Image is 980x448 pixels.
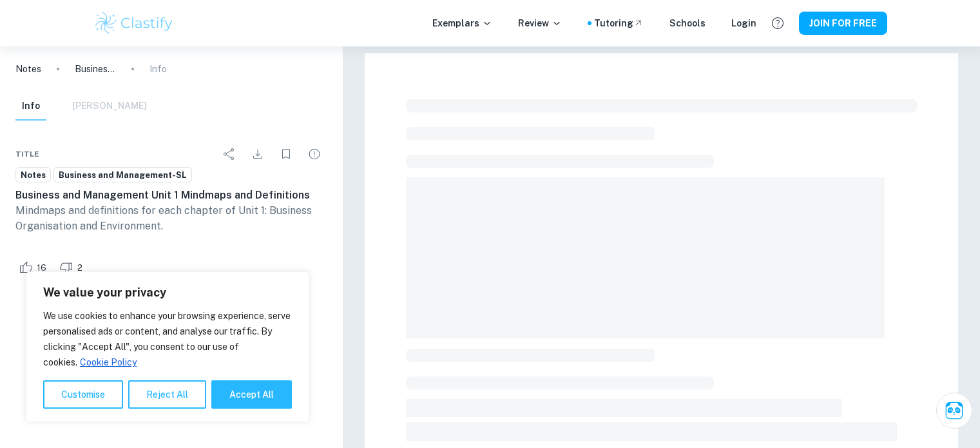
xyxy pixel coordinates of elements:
span: Business and Management-SL [54,169,191,182]
button: Customise [43,380,123,409]
a: Schools [669,16,706,30]
span: 2 [70,262,90,275]
div: Dislike [56,257,90,278]
span: 16 [30,262,53,275]
p: Exemplars [432,16,492,30]
div: Download [245,141,271,167]
img: Clastify logo [93,10,175,36]
button: Ask Clai [936,393,972,429]
button: Help and Feedback [767,12,789,34]
p: Info [149,62,167,76]
p: Review [518,16,562,30]
a: Notes [15,62,41,76]
span: Example of past student work. For reference on structure and expectations only. Do not copy. [15,301,327,311]
p: Mindmaps and definitions for each chapter of Unit 1: Business Organisation and Environment. [15,203,327,234]
a: Tutoring [594,16,644,30]
span: Title [15,148,39,160]
button: Accept All [211,380,292,409]
a: Cookie Policy [79,356,137,368]
h6: Business and Management Unit 1 Mindmaps and Definitions [15,188,327,203]
p: We use cookies to enhance your browsing experience, serve personalised ads or content, and analys... [43,308,292,370]
div: We value your privacy [26,271,309,422]
button: Info [15,92,46,121]
a: Business and Management-SL [53,167,192,183]
div: Share [216,141,242,167]
button: JOIN FOR FREE [799,12,887,35]
div: Report issue [302,141,327,167]
button: Reject All [128,380,206,409]
p: We value your privacy [43,285,292,300]
a: Notes [15,167,51,183]
a: Login [731,16,756,30]
span: Notes [16,169,50,182]
div: Bookmark [273,141,299,167]
div: Like [15,257,53,278]
p: Business and Management Unit 1 Mindmaps and Definitions [75,62,116,76]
